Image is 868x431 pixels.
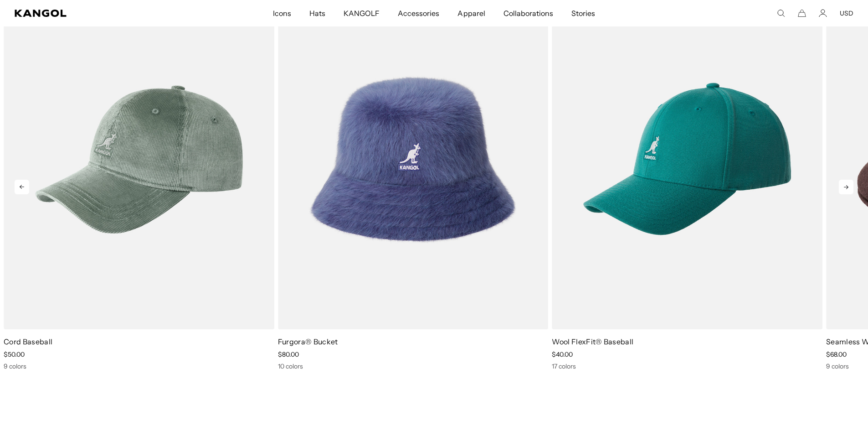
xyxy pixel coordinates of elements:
div: 17 colors [552,362,822,370]
span: $68.00 [826,350,847,358]
button: Cart [798,9,806,17]
a: Account [819,9,827,17]
div: 10 colors [278,362,549,370]
div: 9 colors [4,362,274,370]
span: $40.00 [552,350,573,358]
p: Furgora® Bucket [278,337,549,347]
a: Kangol [15,10,180,17]
span: $80.00 [278,350,299,358]
button: USD [840,9,853,17]
p: Cord Baseball [4,337,274,347]
p: Wool FlexFit® Baseball [552,337,822,347]
span: $50.00 [4,350,25,358]
summary: Search here [777,9,785,17]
